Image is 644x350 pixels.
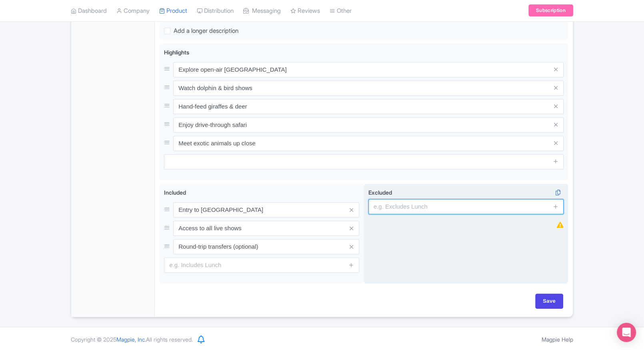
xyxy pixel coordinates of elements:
[116,336,146,343] span: Magpie, Inc.
[368,199,564,214] input: e.g. Excludes Lunch
[164,189,186,196] span: Included
[542,336,573,343] a: Magpie Help
[164,49,189,56] span: Highlights
[368,189,392,196] span: Excluded
[617,323,636,342] div: Open Intercom Messenger
[174,27,238,34] span: Add a longer description
[535,294,563,309] input: Save
[528,5,573,17] a: Subscription
[66,335,198,344] div: Copyright © 2025 All rights reserved.
[164,257,359,273] input: e.g. Includes Lunch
